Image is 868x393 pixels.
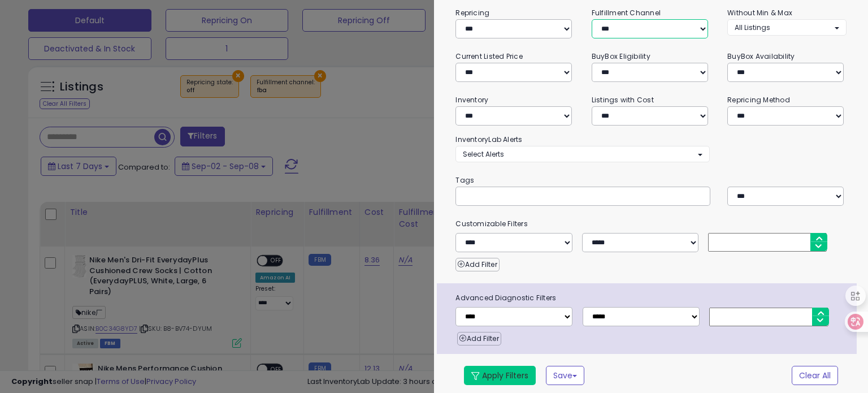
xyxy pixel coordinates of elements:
[592,95,654,105] small: Listings with Cost
[727,19,846,36] button: All Listings
[464,366,536,385] button: Apply Filters
[727,8,792,18] small: Without Min & Max
[546,366,584,385] button: Save
[727,95,790,105] small: Repricing Method
[447,174,854,187] small: Tags
[457,332,501,346] button: Add Filter
[455,146,709,162] button: Select Alerts
[455,95,488,105] small: Inventory
[455,258,499,271] button: Add Filter
[447,292,856,304] span: Advanced Diagnostic Filters
[792,366,838,385] button: Clear All
[727,51,795,61] small: BuyBox Availability
[592,51,650,61] small: BuyBox Eligibility
[735,23,770,32] span: All Listings
[455,51,522,61] small: Current Listed Price
[447,218,854,230] small: Customizable Filters
[455,8,489,18] small: Repricing
[592,8,661,18] small: Fulfillment Channel
[455,135,522,144] small: InventoryLab Alerts
[463,149,504,159] span: Select Alerts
